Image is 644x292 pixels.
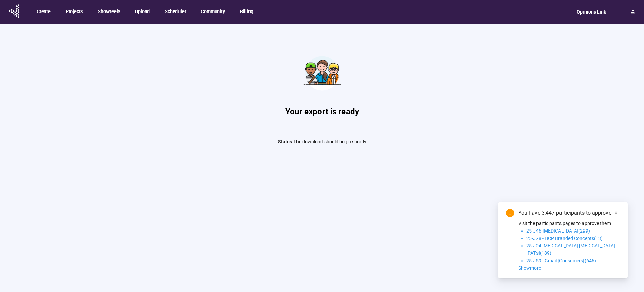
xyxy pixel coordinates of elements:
div: You have 3,447 participants to approve [518,209,620,217]
span: close [614,210,618,215]
span: 25-J78 - HCP Branded Concepts(13) [526,236,603,241]
button: Billing [235,4,258,18]
div: Opinions Link [573,5,610,18]
span: 25-J04 [MEDICAL_DATA] [MEDICAL_DATA] [PAT's](189) [526,243,615,256]
img: Teamwork [297,48,348,99]
span: Status: [278,139,293,144]
button: Community [195,4,230,18]
button: Projects [60,4,88,18]
button: Create [31,4,55,18]
h1: Your export is ready [221,105,424,118]
span: exclamation-circle [506,209,514,217]
button: Upload [129,4,154,18]
button: Scheduler [159,4,191,18]
p: Visit the participants pages to approve them [518,220,620,227]
button: Showreels [92,4,125,18]
p: The download should begin shortly [221,138,424,145]
span: Showmore [518,265,541,271]
span: 25-J46-[MEDICAL_DATA](299) [526,228,590,234]
span: 25-J59 - Gmail [Consumers](646) [526,258,596,263]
